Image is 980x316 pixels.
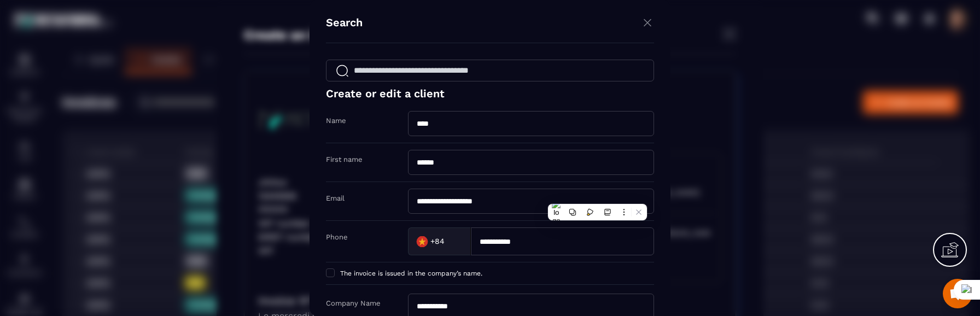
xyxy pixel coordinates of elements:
[340,270,482,277] span: The invoice is issued in the company’s name.
[326,299,381,307] label: Company Name
[943,279,972,308] a: Mở cuộc trò chuyện
[326,16,363,32] h4: Search
[326,194,345,202] label: Email
[447,233,459,249] input: Search for option
[430,236,445,247] span: +84
[326,233,348,241] label: Phone
[411,230,433,252] img: Country Flag
[641,16,654,30] img: close
[408,227,471,255] div: Search for option
[326,87,654,100] h4: Create or edit a client
[326,116,346,125] label: Name
[326,155,363,163] label: First name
